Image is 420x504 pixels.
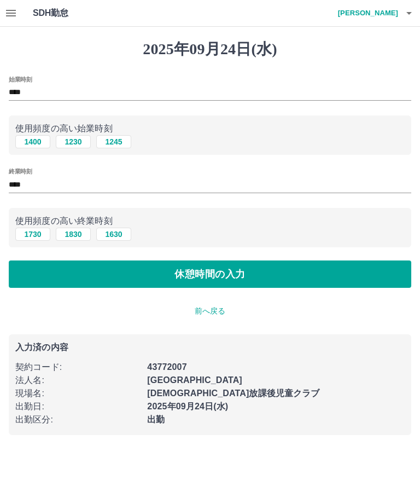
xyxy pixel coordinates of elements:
[15,135,50,148] button: 1400
[96,228,131,241] button: 1630
[15,361,141,374] p: 契約コード :
[56,135,91,148] button: 1230
[147,375,242,385] b: [GEOGRAPHIC_DATA]
[147,389,319,398] b: [DEMOGRAPHIC_DATA]放課後児童クラブ
[147,415,165,424] b: 出勤
[15,413,141,426] p: 出勤区分 :
[15,374,141,387] p: 法人名 :
[56,228,91,241] button: 1830
[15,215,405,228] p: 使用頻度の高い終業時刻
[15,228,50,241] button: 1730
[9,40,411,59] h1: 2025年09月24日(水)
[15,122,405,135] p: 使用頻度の高い始業時刻
[9,305,411,317] p: 前へ戻る
[147,362,186,372] b: 43772007
[15,400,141,413] p: 出勤日 :
[15,343,405,352] p: 入力済の内容
[96,135,131,148] button: 1245
[9,167,32,176] label: 終業時刻
[147,402,228,411] b: 2025年09月24日(水)
[9,260,411,288] button: 休憩時間の入力
[15,387,141,400] p: 現場名 :
[9,75,32,83] label: 始業時刻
